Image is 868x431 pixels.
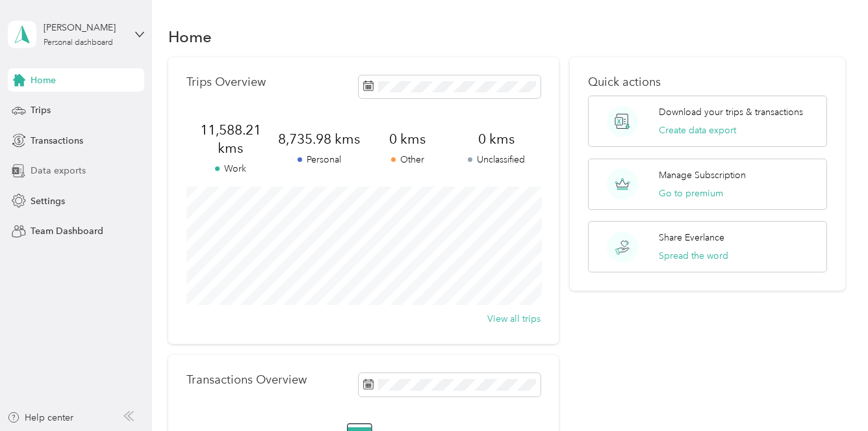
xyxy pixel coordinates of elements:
[31,73,56,87] span: Home
[275,130,363,148] span: 8,735.98 kms
[186,373,307,387] p: Transactions Overview
[7,411,73,424] button: Help center
[31,164,86,177] span: Data exports
[659,105,803,119] p: Download your trips & transactions
[363,153,452,166] p: Other
[168,30,212,44] h1: Home
[659,187,723,200] button: Go to premium
[452,153,540,166] p: Unclassified
[44,39,113,47] div: Personal dashboard
[659,249,728,263] button: Spread the word
[659,124,736,137] button: Create data export
[44,21,125,34] div: [PERSON_NAME]
[659,231,724,244] p: Share Everlance
[31,224,103,238] span: Team Dashboard
[659,168,746,182] p: Manage Subscription
[186,162,275,176] p: Work
[31,134,83,148] span: Transactions
[795,358,868,431] iframe: Everlance-gr Chat Button Frame
[487,312,541,326] button: View all trips
[186,75,266,89] p: Trips Overview
[452,130,540,148] span: 0 kms
[363,130,452,148] span: 0 kms
[31,194,65,208] span: Settings
[31,103,51,117] span: Trips
[588,75,827,89] p: Quick actions
[275,153,363,166] p: Personal
[186,121,275,157] span: 11,588.21 kms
